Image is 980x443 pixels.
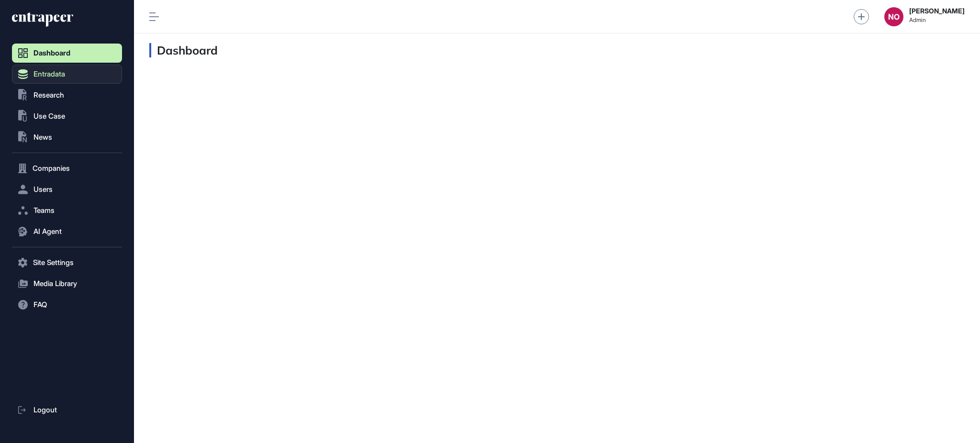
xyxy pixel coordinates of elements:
span: Dashboard [33,49,70,57]
span: Entradata [33,70,65,78]
a: Dashboard [12,44,122,63]
button: NO [884,7,903,26]
a: Logout [12,400,122,420]
span: Research [33,91,64,99]
button: Companies [12,159,122,178]
button: Media Library [12,274,122,293]
span: Companies [33,165,70,172]
span: News [33,133,52,141]
button: Users [12,180,122,199]
span: Users [33,186,53,193]
button: Teams [12,201,122,220]
strong: [PERSON_NAME] [909,7,965,15]
button: Site Settings [12,253,122,272]
span: Media Library [33,280,77,288]
button: FAQ [12,295,122,314]
button: Entradata [12,65,122,84]
button: AI Agent [12,222,122,241]
span: Teams [33,207,55,214]
span: Use Case [33,112,65,120]
h3: Dashboard [149,43,218,57]
span: Admin [909,17,965,23]
span: Site Settings [33,259,74,266]
span: FAQ [33,301,47,309]
span: AI Agent [33,228,62,235]
button: Use Case [12,107,122,126]
span: Logout [33,406,57,414]
button: Research [12,86,122,105]
button: News [12,128,122,147]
